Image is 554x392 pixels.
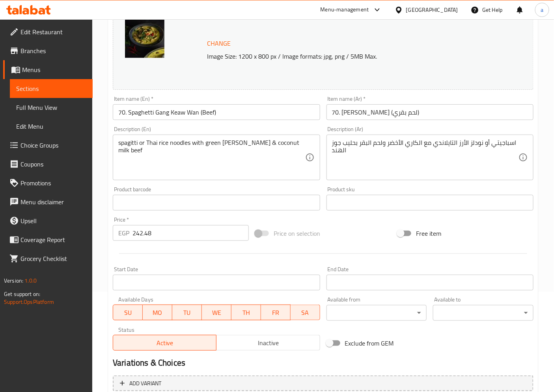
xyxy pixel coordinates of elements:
span: Change [207,38,231,49]
a: Upsell [3,211,93,230]
span: Promotions [21,178,86,188]
span: Exclude from GEM [345,338,394,348]
button: WE [202,305,231,320]
span: Edit Menu [16,122,86,131]
span: a [541,6,543,14]
a: Branches [3,41,93,60]
a: Grocery Checklist [3,249,93,268]
button: Inactive [216,335,320,351]
img: Spaghetti_Gang_Keaw_Wan_B638710580215575070.jpg [125,18,164,58]
span: Menus [22,65,86,74]
p: EGP [118,228,129,238]
span: Full Menu View [16,103,86,112]
a: Support.OpsPlatform [4,297,54,307]
span: Branches [21,46,86,55]
button: TU [172,305,202,320]
div: ​ [433,305,533,321]
span: FR [264,307,287,318]
h2: Variations & Choices [113,357,533,369]
textarea: اسباجيتي أو نودلز الأرز التايلاندي مع الكاري الأخضر ولحم البقر بحليب جوز الهند [332,139,519,176]
span: Grocery Checklist [21,254,86,263]
span: Free item [416,229,441,238]
span: Active [116,337,213,349]
a: Sections [10,79,93,98]
a: Edit Menu [10,117,93,136]
span: 1.0.0 [24,276,37,286]
div: [GEOGRAPHIC_DATA] [406,6,458,14]
button: Change [204,35,234,52]
input: Please enter product barcode [113,195,320,211]
span: SU [116,307,140,318]
span: Get support on: [4,289,40,299]
input: Enter name Ar [326,104,533,120]
button: SU [113,305,143,320]
div: ​ [326,305,427,321]
span: Upsell [21,216,86,226]
button: MO [143,305,172,320]
a: Coverage Report [3,230,93,249]
span: Coverage Report [21,235,86,244]
textarea: spagitti or Thai rice noodles with green [PERSON_NAME] & coconut milk beef [118,139,305,176]
span: Coupons [21,159,86,169]
button: Active [113,335,216,351]
a: Menus [3,60,93,79]
a: Menu disclaimer [3,192,93,211]
a: Promotions [3,174,93,192]
span: SA [294,307,317,318]
span: Choice Groups [21,141,86,150]
input: Please enter product sku [326,195,533,211]
span: Inactive [220,337,317,349]
button: TH [231,305,261,320]
span: TU [175,307,199,318]
a: Full Menu View [10,98,93,117]
span: WE [205,307,228,318]
span: TH [235,307,258,318]
input: Enter name En [113,104,320,120]
button: Add variant [113,375,533,392]
a: Edit Restaurant [3,22,93,41]
div: Menu-management [321,5,369,15]
a: Choice Groups [3,136,93,155]
span: Price on selection [274,229,320,238]
span: Menu disclaimer [21,197,86,207]
span: Add variant [129,379,161,388]
span: MO [146,307,169,318]
span: Version: [4,276,23,286]
span: Sections [16,84,86,93]
a: Coupons [3,155,93,174]
p: Image Size: 1200 x 800 px / Image formats: jpg, png / 5MB Max. [204,52,501,61]
span: Edit Restaurant [21,27,86,37]
button: FR [261,305,291,320]
button: SA [291,305,320,320]
input: Please enter price [132,225,249,241]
